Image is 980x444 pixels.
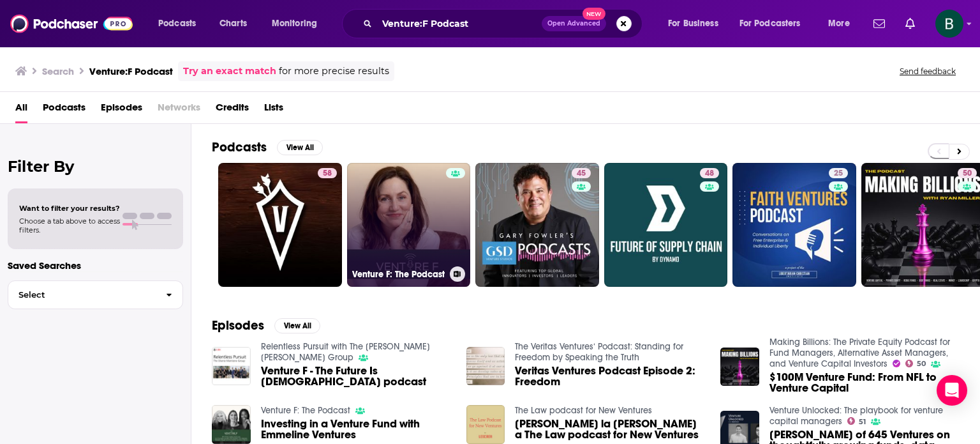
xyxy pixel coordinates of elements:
[274,318,320,333] button: View All
[700,168,719,178] a: 48
[323,167,332,180] span: 58
[261,365,451,387] a: Venture F - The Future Is Female podcast
[720,348,759,387] img: $100M Venture Fund: From NFL to Venture Capital
[834,167,843,180] span: 25
[101,97,142,123] a: Episodes
[963,167,972,180] span: 50
[277,140,323,155] button: View All
[958,168,977,178] a: 50
[515,418,705,440] a: Te damos la bienvenida a The Law podcast for New Ventures
[354,9,655,38] div: Search podcasts, credits, & more...
[8,291,156,299] span: Select
[8,280,183,309] button: Select
[261,405,350,416] a: Venture F: The Podcast
[263,13,334,34] button: open menu
[769,372,960,394] a: $100M Venture Fund: From NFL to Venture Capital
[158,15,196,33] span: Podcasts
[935,10,963,38] button: Show profile menu
[739,15,801,33] span: For Podcasters
[264,97,283,123] a: Lists
[769,405,943,427] a: Venture Unlocked: The playbook for venture capital managers
[261,341,430,363] a: Relentless Pursuit with The Shantz Mantione Group
[896,66,960,77] button: Send feedback
[847,417,866,425] a: 51
[604,163,728,287] a: 48
[819,13,866,34] button: open menu
[937,375,967,406] div: Open Intercom Messenger
[89,65,173,77] h3: Venture:F Podcast
[19,204,120,213] span: Want to filter your results?
[347,163,471,287] a: Venture F: The Podcast
[577,167,586,180] span: 45
[43,97,85,123] a: Podcasts
[905,360,926,367] a: 50
[859,419,866,425] span: 51
[900,13,920,34] a: Show notifications dropdown
[158,97,200,123] span: Networks
[466,347,505,386] img: Veritas Ventures Podcast Episode 2: Freedom
[272,15,317,33] span: Monitoring
[515,341,683,363] a: The Veritas Ventures‘ Podcast: Standing for Freedom by Speaking the Truth
[261,365,451,387] span: Venture F - The Future Is [DEMOGRAPHIC_DATA] podcast
[218,163,342,287] a: 58
[466,405,505,444] img: Te damos la bienvenida a The Law podcast for New Ventures
[731,13,819,34] button: open menu
[8,157,183,176] h2: Filter By
[542,16,606,31] button: Open AdvancedNew
[547,20,600,27] span: Open Advanced
[769,337,950,369] a: Making Billions: The Private Equity Podcast for Fund Managers, Alternative Asset Managers, and Ve...
[216,97,249,123] a: Credits
[212,318,320,333] a: EpisodesView All
[917,361,926,367] span: 50
[829,168,848,178] a: 25
[828,15,850,33] span: More
[352,269,445,280] h3: Venture F: The Podcast
[515,405,652,416] a: The Law podcast for New Ventures
[935,10,963,38] img: User Profile
[212,318,264,333] h2: Episodes
[212,347,251,386] img: Venture F - The Future Is Female podcast
[19,217,120,234] span: Choose a tab above to access filters.
[318,168,337,178] a: 58
[705,167,714,180] span: 48
[377,13,542,34] input: Search podcasts, credits, & more...
[42,65,74,77] h3: Search
[868,13,890,34] a: Show notifications dropdown
[149,13,212,34] button: open menu
[279,64,389,79] span: for more precise results
[212,405,251,444] img: Investing in a Venture Fund with Emmeline Ventures
[583,8,605,20] span: New
[515,418,705,440] span: [PERSON_NAME] la [PERSON_NAME] a The Law podcast for New Ventures
[659,13,734,34] button: open menu
[8,259,183,272] p: Saved Searches
[515,365,705,387] a: Veritas Ventures Podcast Episode 2: Freedom
[212,139,323,155] a: PodcastsView All
[261,418,451,440] a: Investing in a Venture Fund with Emmeline Ventures
[15,97,27,123] a: All
[10,11,133,36] img: Podchaser - Follow, Share and Rate Podcasts
[732,163,856,287] a: 25
[668,15,718,33] span: For Business
[572,168,591,178] a: 45
[475,163,599,287] a: 45
[211,13,255,34] a: Charts
[212,139,267,155] h2: Podcasts
[219,15,247,33] span: Charts
[183,64,276,79] a: Try an exact match
[935,10,963,38] span: Logged in as betsy46033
